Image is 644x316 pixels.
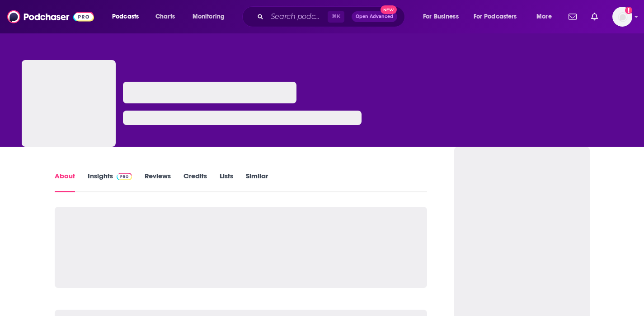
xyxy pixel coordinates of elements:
[183,172,207,192] a: Credits
[145,172,171,192] a: Reviews
[588,9,602,24] a: Show notifications dropdown
[193,10,225,23] span: Monitoring
[612,7,632,27] img: User Profile
[150,9,180,24] a: Charts
[536,10,552,23] span: More
[88,172,132,192] a: InsightsPodchaser Pro
[352,11,397,22] button: Open AdvancedNew
[112,10,139,23] span: Podcasts
[251,6,414,27] div: Search podcasts, credits, & more...
[565,9,580,24] a: Show notifications dropdown
[186,9,236,24] button: open menu
[468,9,530,24] button: open menu
[530,9,563,24] button: open menu
[246,172,268,192] a: Similar
[220,172,233,192] a: Lists
[55,172,75,192] a: About
[356,14,393,19] span: Open Advanced
[381,5,397,14] span: New
[625,7,632,14] svg: Add a profile image
[328,11,344,23] span: ⌘ K
[106,9,150,24] button: open menu
[612,7,632,27] span: Logged in as DineRacoma
[612,7,632,27] button: Show profile menu
[423,10,459,23] span: For Business
[417,9,470,24] button: open menu
[155,10,175,23] span: Charts
[7,8,94,25] img: Podchaser - Follow, Share and Rate Podcasts
[267,9,328,24] input: Search podcasts, credits, & more...
[117,173,132,180] img: Podchaser Pro
[474,10,517,23] span: For Podcasters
